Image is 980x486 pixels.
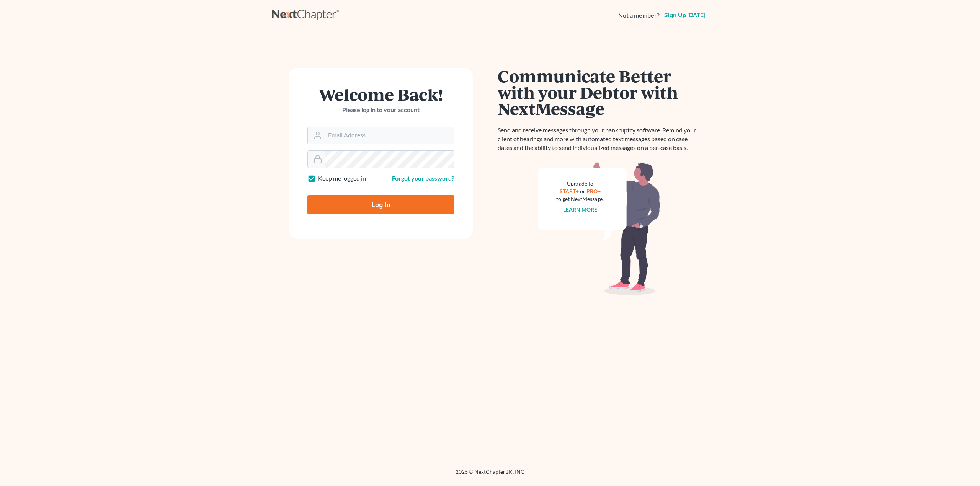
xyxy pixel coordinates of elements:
div: Upgrade to [556,180,604,188]
a: Sign up [DATE]! [663,12,708,18]
input: Log In [307,195,454,214]
div: to get NextMessage. [556,195,604,203]
a: Forgot your password? [392,175,454,182]
a: START+ [560,188,579,194]
span: or [580,188,585,194]
p: Send and receive messages through your bankruptcy software. Remind your client of hearings and mo... [498,126,701,152]
a: Learn more [563,206,597,213]
label: Keep me logged in [318,174,366,183]
strong: Not a member? [618,11,660,20]
img: nextmessage_bg-59042aed3d76b12b5cd301f8e5b87938c9018125f34e5fa2b7a6b67550977c72.svg [538,161,660,295]
h1: Communicate Better with your Debtor with NextMessage [498,68,701,117]
p: Please log in to your account [307,106,454,114]
input: Email Address [325,127,454,144]
a: PRO+ [586,188,601,194]
h1: Welcome Back! [307,86,454,103]
div: 2025 © NextChapterBK, INC [272,468,708,482]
